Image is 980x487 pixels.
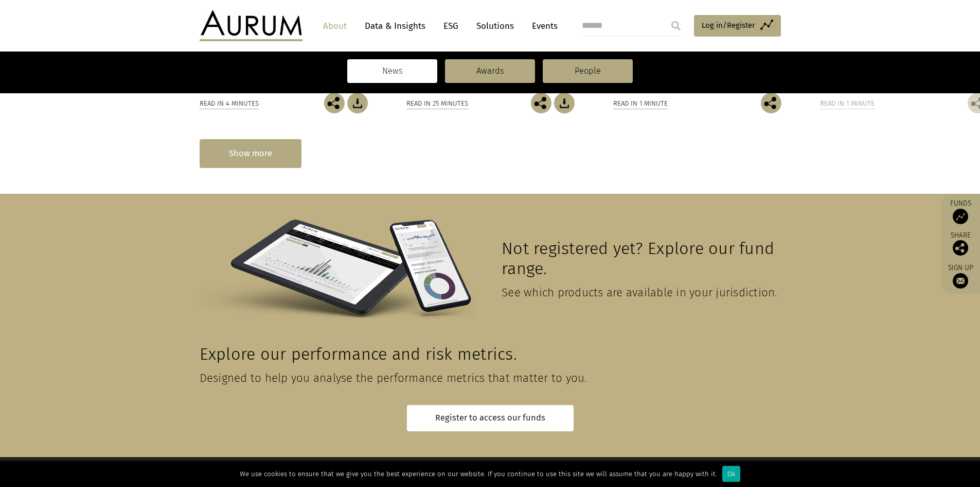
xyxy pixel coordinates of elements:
img: Download Article [554,93,575,113]
a: About [318,16,352,36]
a: Solutions [471,16,519,36]
img: Share this post [761,93,781,113]
a: Awards [445,59,535,83]
img: Share this post [531,93,551,113]
span: Log in/Register [702,19,755,31]
div: Ok [722,466,740,482]
a: Sign up [946,263,975,289]
a: People [543,59,633,83]
span: Designed to help you analyse the performance metrics that matter to you. [200,371,587,385]
a: Data & Insights [360,16,431,36]
div: Read in 1 minute [613,98,668,109]
img: Sign up to our newsletter [953,273,968,289]
img: Access Funds [953,209,968,224]
input: Submit [666,15,686,36]
span: Explore our performance and risk metrics. [200,344,517,364]
a: Events [527,16,558,36]
img: Aurum [200,10,302,41]
a: ESG [438,16,464,36]
div: Show more [200,139,301,167]
span: Not registered yet? Explore our fund range. [502,239,774,279]
div: Read in 25 minutes [406,98,468,109]
a: News [347,59,437,83]
a: Log in/Register [694,15,781,37]
div: Read in 4 minutes [200,98,259,109]
div: Read in 1 minute [820,98,875,109]
img: Share this post [953,240,968,256]
a: Register to access our funds [407,405,574,431]
img: Download Article [347,93,368,113]
span: See which products are available in your jurisdiction. [502,286,777,299]
div: Share [946,232,975,256]
a: Funds [946,199,975,224]
img: Share this post [324,93,345,113]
